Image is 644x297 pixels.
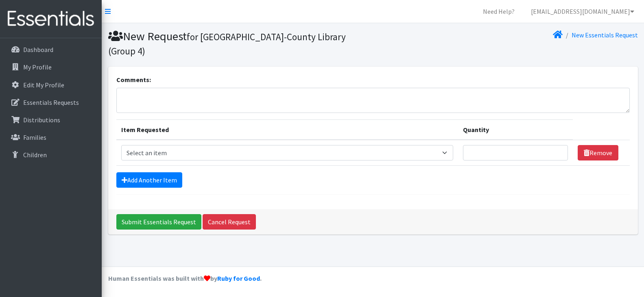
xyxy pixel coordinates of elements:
p: Children [23,151,47,159]
p: Essentials Requests [23,98,79,106]
a: Edit My Profile [3,77,98,93]
label: Comments: [116,75,151,85]
input: Submit Essentials Request [116,214,201,230]
a: Dashboard [3,41,98,58]
a: New Essentials Request [572,31,638,39]
a: My Profile [3,59,98,75]
a: Need Help? [476,3,521,20]
strong: Human Essentials was built with by . [108,274,262,282]
th: Quantity [458,120,573,140]
a: Cancel Request [203,214,256,230]
a: Add Another Item [116,172,182,188]
p: Edit My Profile [23,81,64,89]
a: Essentials Requests [3,94,98,111]
img: HumanEssentials [3,5,98,33]
small: for [GEOGRAPHIC_DATA]-County Library (Group 4) [108,31,346,57]
a: Families [3,129,98,145]
p: Families [23,133,46,141]
a: Distributions [3,112,98,128]
h1: New Request [108,29,370,57]
a: [EMAIL_ADDRESS][DOMAIN_NAME] [524,3,641,20]
th: Item Requested [116,120,458,140]
a: Children [3,147,98,163]
p: Dashboard [23,46,53,54]
a: Ruby for Good [217,274,260,282]
a: Remove [578,145,618,160]
p: My Profile [23,63,52,71]
p: Distributions [23,116,60,124]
